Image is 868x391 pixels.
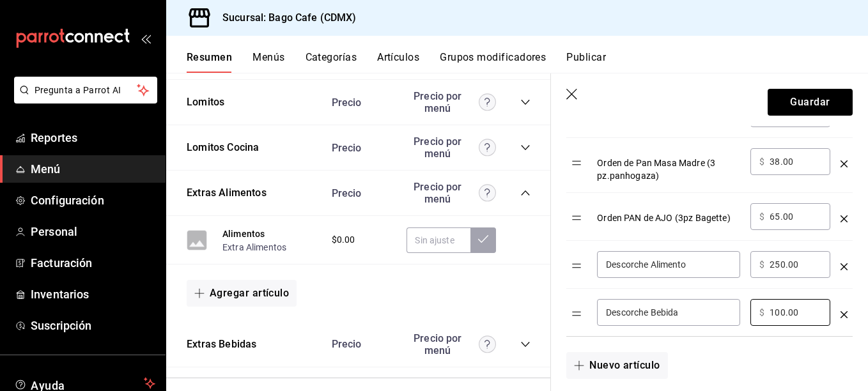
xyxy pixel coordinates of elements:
[566,352,667,379] button: Nuevo artículo
[759,308,764,317] span: $
[306,51,357,73] button: Categorías
[407,181,496,205] div: Precio por menú
[31,192,155,209] span: Configuración
[31,129,155,146] span: Reportes
[407,332,496,356] div: Precio por menú
[187,51,868,73] div: navigation tabs
[407,135,496,160] div: Precio por menú
[319,187,401,199] div: Precio
[31,223,155,240] span: Personal
[407,90,496,114] div: Precio por menú
[597,148,740,182] div: Orden de Pan Masa Madre (3 pz.panhogaza)
[520,142,531,153] button: collapse-category-row
[31,160,155,178] span: Menú
[597,203,740,224] div: Orden PAN de AJO (3pz Bagette)
[187,51,232,73] button: Resumen
[407,227,470,253] input: Sin ajuste
[377,51,419,73] button: Artículos
[759,212,764,221] span: $
[31,317,155,334] span: Suscripción
[187,95,224,110] button: Lomitos
[212,10,356,26] h3: Sucursal: Bago Cafe (CDMX)
[9,93,157,106] a: Pregunta a Parrot AI
[319,338,401,350] div: Precio
[332,233,355,247] span: $0.00
[759,260,764,269] span: $
[520,188,531,198] button: collapse-category-row
[31,376,139,391] span: Ayuda
[520,339,531,349] button: collapse-category-row
[319,142,401,154] div: Precio
[187,280,297,307] button: Agregar artículo
[440,51,546,73] button: Grupos modificadores
[566,51,606,73] button: Publicar
[319,96,401,109] div: Precio
[768,89,853,116] button: Guardar
[141,33,151,43] button: open_drawer_menu
[14,77,157,103] button: Pregunta a Parrot AI
[187,141,259,155] button: Lomitos Cocina
[187,186,267,201] button: Extras Alimentos
[520,97,531,107] button: collapse-category-row
[31,254,155,272] span: Facturación
[222,227,265,240] button: Alimentos
[35,84,137,97] span: Pregunta a Parrot AI
[187,337,256,352] button: Extras Bebidas
[759,157,764,166] span: $
[222,241,286,254] button: Extra Alimentos
[252,51,284,73] button: Menús
[31,286,155,303] span: Inventarios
